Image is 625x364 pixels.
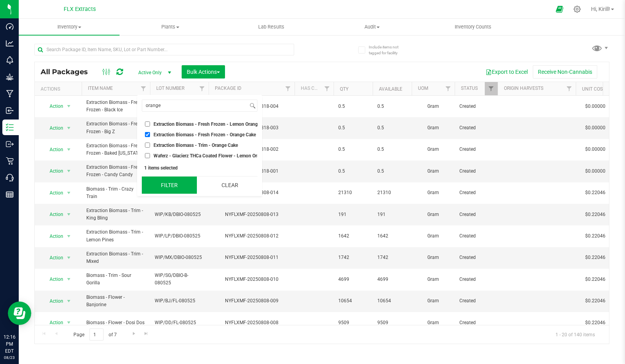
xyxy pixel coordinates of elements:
[338,103,368,110] span: 0.5
[207,211,296,218] div: NYFLXMF-20250808-013
[196,82,209,95] a: Filter
[369,44,408,56] span: Include items not tagged for facility
[377,189,407,196] span: 21310
[187,69,220,75] span: Bulk Actions
[43,252,64,263] span: Action
[6,107,14,114] inline-svg: Inbound
[86,250,145,265] span: Extraction Biomass - Trim - Mixed
[155,254,204,261] span: WIP/MX/DBIO-080525
[43,144,64,155] span: Action
[459,168,493,175] span: Created
[86,228,145,243] span: Extraction Biomass - Trim - Lemon Pines
[6,90,14,98] inline-svg: Manufacturing
[43,123,64,134] span: Action
[295,82,334,96] th: Has COA
[576,117,615,139] td: $0.00000
[64,231,74,242] span: select
[43,317,64,328] span: Action
[207,276,296,283] div: NYFLXMF-20250808-010
[142,177,197,194] button: Filter
[145,143,150,148] input: Extraction Biomass - Trim - Orange Cake
[154,153,285,158] span: Waferz - Glacierz THCa Coated Flower - Lemon Orange Cake 7g
[6,191,14,198] inline-svg: Reports
[6,123,14,131] inline-svg: Inventory
[43,101,64,112] span: Action
[444,23,502,30] span: Inventory Counts
[19,23,120,30] span: Inventory
[43,231,64,242] span: Action
[89,328,104,341] input: 1
[459,103,493,110] span: Created
[377,211,407,218] span: 191
[202,177,257,194] button: Clear
[416,276,450,283] span: Gram
[442,82,455,95] a: Filter
[338,189,368,196] span: 21310
[459,124,493,132] span: Created
[377,146,407,153] span: 0.5
[377,297,407,305] span: 10654
[6,157,14,165] inline-svg: Retail
[34,44,294,55] input: Search Package ID, Item Name, SKU, Lot or Part Number...
[576,225,615,247] td: $0.22046
[43,209,64,220] span: Action
[86,207,145,222] span: Extraction Biomass - Trim - King Bling
[64,6,96,12] span: FLX Extracts
[155,297,204,305] span: WIP/BJ/FL-080525
[88,86,113,91] a: Item Name
[377,276,407,283] span: 4699
[64,166,74,177] span: select
[418,86,428,91] a: UOM
[64,209,74,220] span: select
[6,39,14,47] inline-svg: Analytics
[64,317,74,328] span: select
[338,168,368,175] span: 0.5
[459,146,493,153] span: Created
[338,276,368,283] span: 4699
[6,56,14,64] inline-svg: Monitoring
[6,23,14,30] inline-svg: Dashboard
[64,144,74,155] span: select
[128,328,139,339] a: Go to the next page
[64,252,74,263] span: select
[182,65,225,79] button: Bulk Actions
[459,189,493,196] span: Created
[416,211,450,218] span: Gram
[156,86,184,91] a: Lot Number
[576,247,615,269] td: $0.22046
[207,297,296,305] div: NYFLXMF-20250808-009
[576,96,615,117] td: $0.00000
[591,6,610,12] span: Hi, Kirill!
[144,165,255,171] div: 1 items selected
[41,86,79,92] div: Actions
[19,19,120,35] a: Inventory
[416,232,450,240] span: Gram
[459,276,493,283] span: Created
[248,23,295,30] span: Lab Results
[377,124,407,132] span: 0.5
[6,140,14,148] inline-svg: Outbound
[154,132,256,137] span: Extraction Biomass - Fresh Frozen - Orange Cake
[572,5,582,13] div: Manage settings
[416,189,450,196] span: Gram
[461,86,478,91] a: Status
[282,82,295,95] a: Filter
[416,103,450,110] span: Gram
[207,254,296,261] div: NYFLXMF-20250808-011
[416,319,450,327] span: Gram
[64,274,74,285] span: select
[338,211,368,218] span: 191
[582,86,605,92] a: Unit Cost
[423,19,523,35] a: Inventory Counts
[43,274,64,285] span: Action
[576,182,615,204] td: $0.22046
[155,319,204,327] span: WIP/DD/FL-080525
[154,122,271,127] span: Extraction Biomass - Fresh Frozen - Lemon Orange Cake
[64,296,74,307] span: select
[576,204,615,225] td: $0.22046
[64,123,74,134] span: select
[64,187,74,198] span: select
[43,296,64,307] span: Action
[533,65,597,79] button: Receive Non-Cannabis
[154,143,238,148] span: Extraction Biomass - Trim - Orange Cake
